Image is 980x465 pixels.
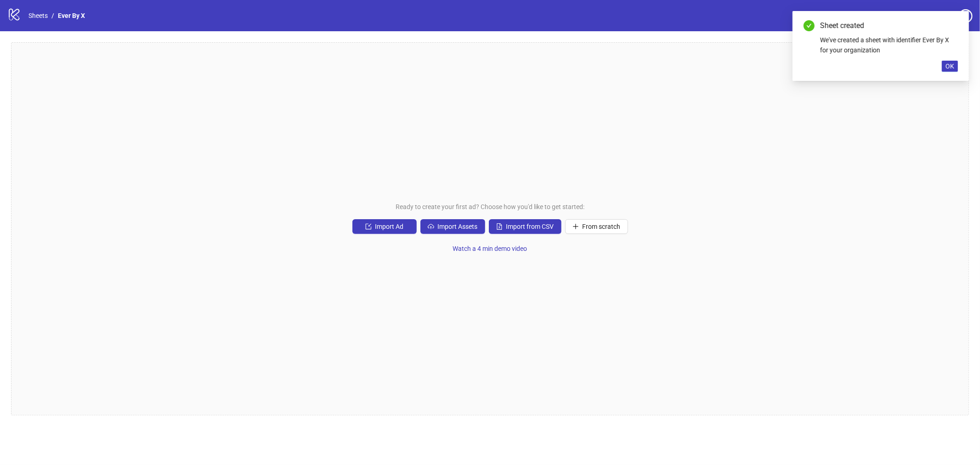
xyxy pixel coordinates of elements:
[820,20,958,31] div: Sheet created
[56,11,87,21] a: Ever By X
[375,223,404,230] span: Import Ad
[946,62,954,70] span: OK
[352,219,417,234] button: Import Ad
[565,219,628,234] button: From scratch
[396,202,584,212] span: Ready to create your first ad? Choose how you'd like to get started:
[428,223,434,230] span: cloud-upload
[804,20,815,31] span: check-circle
[51,11,54,21] li: /
[420,219,485,234] button: Import Assets
[572,223,579,230] span: plus
[27,11,50,21] a: Sheets
[365,223,372,230] span: import
[446,241,535,256] button: Watch a 4 min demo video
[438,223,478,230] span: Import Assets
[453,245,527,252] span: Watch a 4 min demo video
[496,223,503,230] span: file-excel
[942,61,958,72] button: OK
[583,223,621,230] span: From scratch
[489,219,561,234] button: Import from CSV
[959,9,973,23] span: question-circle
[907,9,955,24] a: Settings
[506,223,554,230] span: Import from CSV
[820,35,958,55] div: We've created a sheet with identifier Ever By X for your organization
[948,20,958,30] a: Close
